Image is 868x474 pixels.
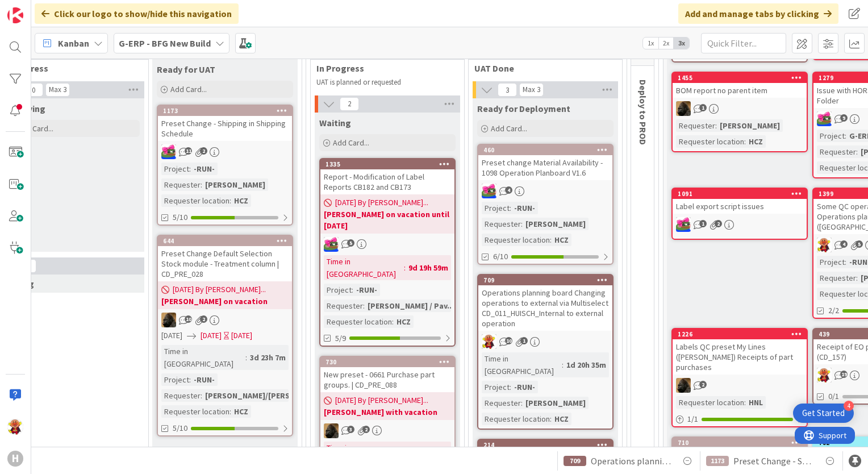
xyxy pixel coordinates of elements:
span: 1 [699,104,707,111]
div: [PERSON_NAME] [202,178,268,191]
span: 2 [200,147,207,155]
div: HCZ [394,315,414,328]
div: ND [158,313,292,327]
div: ND [673,378,807,393]
span: 5 [347,239,354,247]
span: 1 [699,220,707,227]
span: : [521,397,523,409]
div: JK [158,144,292,159]
div: 214 [483,441,612,449]
img: ND [161,313,176,327]
span: 2x [658,38,674,49]
div: Time in [GEOGRAPHIC_DATA] [324,255,404,280]
span: 2/2 [828,305,839,317]
img: JK [817,111,832,126]
div: [PERSON_NAME] [523,397,589,409]
span: [DATE] By [PERSON_NAME]... [335,394,428,406]
div: Click our logo to show/hide this navigation [35,3,239,24]
span: 0/1 [828,390,839,402]
div: BOM report no parent item [673,83,807,98]
b: G-ERP - BFG New Build [119,38,211,49]
span: [DATE] By [PERSON_NAME]... [335,197,428,209]
div: Preset change Material Availability - 1098 Operation Planboard V1.6 [478,155,612,180]
span: 5/10 [173,422,187,434]
div: Requester location [676,135,744,148]
div: Requester [676,119,715,132]
img: ND [676,101,691,116]
div: 1455 [673,73,807,83]
div: H [7,451,23,467]
span: [DATE] [161,330,182,342]
div: Requester [817,145,856,158]
div: 709Operations planning board Changing operations to external via Multiselect CD_011_HUISCH_Intern... [478,275,612,331]
div: [PERSON_NAME]/[PERSON_NAME]... [202,389,338,402]
span: : [744,396,746,409]
div: Project [482,381,510,393]
span: 4 [840,240,848,248]
img: Visit kanbanzone.com [7,7,23,23]
span: : [715,119,717,132]
div: -RUN- [353,284,380,296]
div: Project [161,373,189,386]
span: : [201,389,202,402]
span: : [856,145,858,158]
div: Open Get Started checklist, remaining modules: 4 [793,404,854,423]
div: Requester [482,397,521,409]
span: 5/9 [335,332,346,344]
div: Requester location [676,396,744,409]
div: 4 [844,401,854,411]
span: In Progress [1,63,134,74]
img: JK [676,217,691,232]
a: 644Preset Change Default Selection Stock module - Treatment column | CD_PRE_028[DATE] By [PERSON_... [157,235,293,436]
div: 644 [163,237,292,245]
div: [PERSON_NAME] / Pav... [365,300,457,312]
div: Operations planning board Changing operations to external via Multiselect CD_011_HUISCH_Internal ... [478,285,612,331]
span: Kanban [58,36,89,50]
span: Support [24,2,52,15]
div: HCZ [231,194,251,207]
div: JK [673,217,807,232]
a: 1226Labels QC preset My Lines ([PERSON_NAME]) Receipts of part purchasesNDRequester location:HNL1/1 [671,328,808,427]
div: 214 [478,440,612,450]
span: 5/10 [173,211,187,223]
span: : [245,351,247,364]
div: Requester location [482,413,550,425]
div: Requester [161,389,201,402]
a: 1173Preset Change - Shipping in Shipping ScheduleJKProject:-RUN-Requester:[PERSON_NAME]Requester ... [157,105,293,226]
div: 710 [678,439,807,447]
span: : [404,261,406,274]
span: 0 [24,83,43,97]
span: Ready for UAT [157,64,215,75]
div: HCZ [746,135,766,148]
div: 1335 [320,159,454,169]
span: 1 [520,337,528,344]
div: HCZ [552,234,571,246]
div: Max 3 [49,87,66,93]
div: Requester location [324,315,392,328]
div: Preset Change Default Selection Stock module - Treatment column | CD_PRE_028 [158,246,292,281]
a: 1455BOM report no parent itemNDRequester:[PERSON_NAME]Requester location:HCZ [671,72,808,152]
div: Add and manage tabs by clicking [678,3,838,24]
div: Project [817,130,845,142]
a: 1335Report - Modification of Label Reports CB182 and CB173[DATE] By [PERSON_NAME]...[PERSON_NAME]... [319,158,456,347]
div: -RUN- [191,163,218,175]
div: 1173Preset Change - Shipping in Shipping Schedule [158,106,292,141]
span: : [201,178,202,191]
div: 1091Label export script issues [673,189,807,214]
div: Requester location [161,405,229,418]
div: 644 [158,236,292,246]
div: -RUN- [511,202,538,214]
div: 1/1 [673,412,807,426]
img: ND [676,378,691,393]
span: 9 [840,114,848,122]
img: JK [324,237,339,252]
span: 2 [200,315,207,323]
span: : [363,300,365,312]
span: : [744,135,746,148]
div: JK [478,184,612,198]
div: -RUN- [511,381,538,393]
div: ND [673,101,807,116]
div: 460 [478,145,612,155]
div: 460 [483,146,612,154]
span: : [189,373,191,386]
